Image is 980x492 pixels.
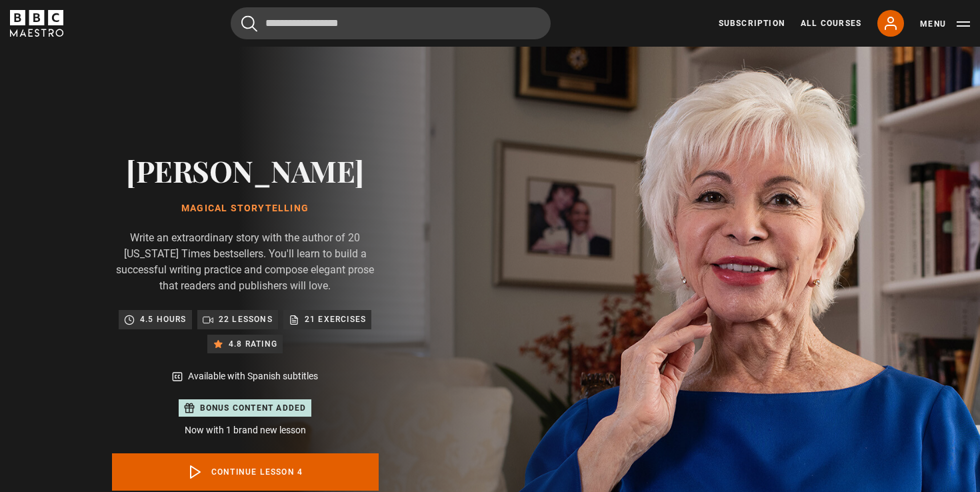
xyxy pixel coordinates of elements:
p: Bonus content added [200,402,307,414]
h1: Magical Storytelling [112,203,379,214]
input: Search [231,7,551,39]
a: All Courses [801,17,861,29]
p: 4.8 rating [229,337,277,351]
p: 21 exercises [305,313,366,326]
p: Now with 1 brand new lesson [112,423,379,437]
p: Available with Spanish subtitles [188,369,318,383]
button: Toggle navigation [920,17,970,31]
a: Subscription [719,17,785,29]
svg: BBC Maestro [10,10,63,37]
a: Continue lesson 4 [112,453,379,491]
h2: [PERSON_NAME] [112,153,379,187]
p: 4.5 hours [140,313,187,326]
p: Write an extraordinary story with the author of 20 [US_STATE] Times bestsellers. You'll learn to ... [112,230,379,294]
p: 22 lessons [219,313,273,326]
button: Submit the search query [241,15,257,32]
